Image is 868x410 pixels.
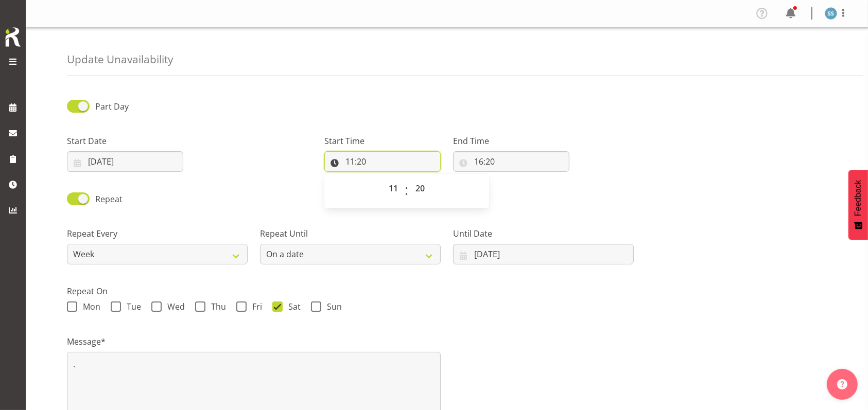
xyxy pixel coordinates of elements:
[247,301,262,312] span: Fri
[162,301,185,312] span: Wed
[67,335,441,348] label: Message*
[205,301,226,312] span: Thu
[453,244,634,264] input: Click to select...
[3,26,23,48] img: Rosterit icon logo
[453,227,634,240] label: Until Date
[453,151,569,172] input: Click to select...
[67,285,827,297] label: Repeat On
[324,135,441,147] label: Start Time
[825,7,837,20] img: shane-shaw-williams1936.jpg
[95,101,129,112] span: Part Day
[67,151,183,172] input: Click to select...
[453,135,569,147] label: End Time
[321,301,342,312] span: Sun
[324,151,441,172] input: Click to select...
[854,180,863,216] span: Feedback
[848,170,868,240] button: Feedback - Show survey
[90,193,123,205] span: Repeat
[837,379,847,389] img: help-xxl-2.png
[405,178,409,204] span: :
[283,301,301,312] span: Sat
[77,301,100,312] span: Mon
[67,227,248,240] label: Repeat Every
[67,135,183,147] label: Start Date
[67,54,173,65] h4: Update Unavailability
[260,227,441,240] label: Repeat Until
[121,301,141,312] span: Tue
